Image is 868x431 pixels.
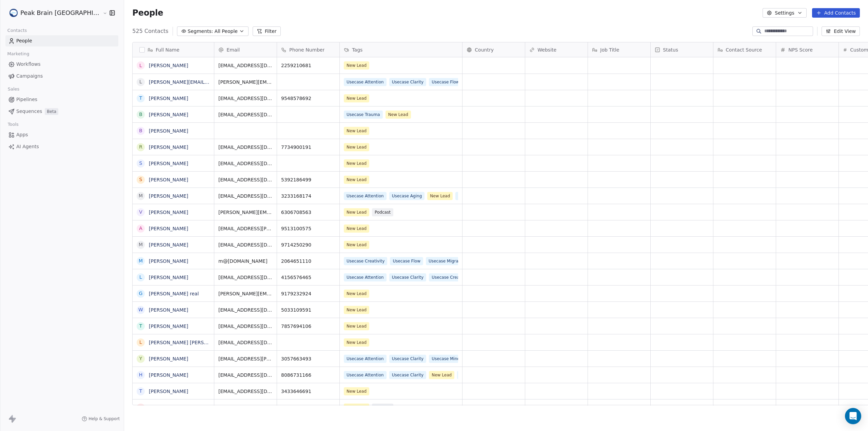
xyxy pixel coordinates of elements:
span: 525 Contacts [132,27,168,35]
a: [PERSON_NAME] [149,161,188,166]
span: [EMAIL_ADDRESS][PERSON_NAME][DOMAIN_NAME] [218,225,273,232]
span: Usecase Clarity [389,273,426,281]
span: 2064651110 [281,258,335,265]
div: Full Name [133,42,214,57]
div: L [139,62,142,69]
span: Job Title [600,46,619,53]
span: [EMAIL_ADDRESS][DOMAIN_NAME] [218,388,273,395]
span: Usecase Flow [390,257,423,265]
span: Peak Brain [GEOGRAPHIC_DATA] [20,8,101,17]
a: [PERSON_NAME] [149,307,188,313]
span: Status [663,46,678,53]
span: Usecase Clarity [389,355,426,363]
a: [PERSON_NAME] [149,372,188,378]
button: Peak Brain [GEOGRAPHIC_DATA] [8,7,98,19]
div: M [139,241,143,248]
img: Peak%20Brain%20Logo.png [9,9,18,17]
span: New Lead [386,111,411,119]
div: L [139,339,142,346]
a: [PERSON_NAME] [149,405,188,410]
a: Apps [5,129,118,140]
a: Campaigns [5,71,118,82]
span: Beta [45,108,58,115]
div: B [139,127,143,134]
div: B [139,111,143,118]
div: S [139,160,142,167]
span: New Lead [344,322,369,330]
a: [PERSON_NAME] [149,324,188,329]
a: Help & Support [82,416,120,422]
div: Email [214,42,277,57]
div: Job Title [588,42,650,57]
a: [PERSON_NAME] [149,356,188,361]
a: [PERSON_NAME] [149,112,188,117]
span: Usecase Attention [344,371,387,379]
span: [EMAIL_ADDRESS][DOMAIN_NAME] [218,323,273,330]
span: Campaigns [16,73,43,80]
span: Usecase Clarity [456,192,493,200]
span: [EMAIL_ADDRESS][DOMAIN_NAME] [218,241,273,248]
span: Country [475,46,494,53]
span: [EMAIL_ADDRESS][PERSON_NAME][DOMAIN_NAME] [218,355,273,362]
a: Workflows [5,59,118,70]
span: 3057663493 [281,355,335,362]
span: New Lead [344,224,369,233]
span: All People [215,28,238,35]
div: S [139,176,142,183]
div: T [139,388,142,395]
a: [PERSON_NAME] [149,258,188,264]
span: [EMAIL_ADDRESS][DOMAIN_NAME] [218,111,273,118]
span: New Lead [344,127,369,135]
span: 3233168174 [281,193,335,199]
div: Open Intercom Messenger [845,408,861,424]
button: Settings [763,8,806,18]
span: Usecase Attention [344,78,387,86]
span: m@[DOMAIN_NAME] [218,258,273,265]
span: New Lead [428,192,453,200]
span: New Lead [344,61,369,70]
span: Sequences [16,108,42,115]
a: [PERSON_NAME] [149,210,188,215]
span: People [16,37,32,44]
span: [PHONE_NUMBER] [281,404,335,411]
span: [PERSON_NAME][EMAIL_ADDRESS][PERSON_NAME][DOMAIN_NAME] [218,79,273,85]
span: 5033109591 [281,307,335,313]
span: [PERSON_NAME][EMAIL_ADDRESS][DOMAIN_NAME] [218,209,273,216]
a: [PERSON_NAME] [149,96,188,101]
span: [EMAIL_ADDRESS][DOMAIN_NAME] [218,95,273,102]
a: AI Agents [5,141,118,152]
a: [PERSON_NAME] [149,275,188,280]
div: Tags [340,42,462,57]
a: People [5,35,118,46]
div: l [139,78,142,85]
a: [PERSON_NAME][EMAIL_ADDRESS][PERSON_NAME][DOMAIN_NAME] [149,79,311,85]
span: 4156576465 [281,274,335,281]
span: New Lead [344,176,369,184]
span: [EMAIL_ADDRESS][DOMAIN_NAME] [218,339,273,346]
div: grid [133,57,214,406]
span: Sales [5,84,22,94]
span: [EMAIL_ADDRESS][DOMAIN_NAME] [218,62,273,69]
span: Apps [16,131,28,138]
span: New Lead [344,338,369,347]
span: Marketing [4,49,32,59]
span: Usecase Creativity [457,371,501,379]
span: Podcast [372,208,393,216]
span: Full Name [156,46,179,53]
span: New Lead [344,159,369,168]
span: [EMAIL_ADDRESS][DOMAIN_NAME] [218,274,273,281]
div: Country [462,42,525,57]
span: Usecase Aging [389,192,425,200]
a: [PERSON_NAME] [149,128,188,134]
span: Pipelines [16,96,37,103]
div: Status [651,42,713,57]
span: Usecase Attention [344,355,387,363]
span: Usecase Flow [429,78,462,86]
div: T [139,95,142,102]
div: A [139,225,143,232]
a: [PERSON_NAME] [149,63,188,68]
span: [EMAIL_ADDRESS][DOMAIN_NAME] [218,307,273,313]
span: NPS Score [788,46,812,53]
span: [PERSON_NAME][EMAIL_ADDRESS][DOMAIN_NAME] [218,290,273,297]
div: L [139,274,142,281]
